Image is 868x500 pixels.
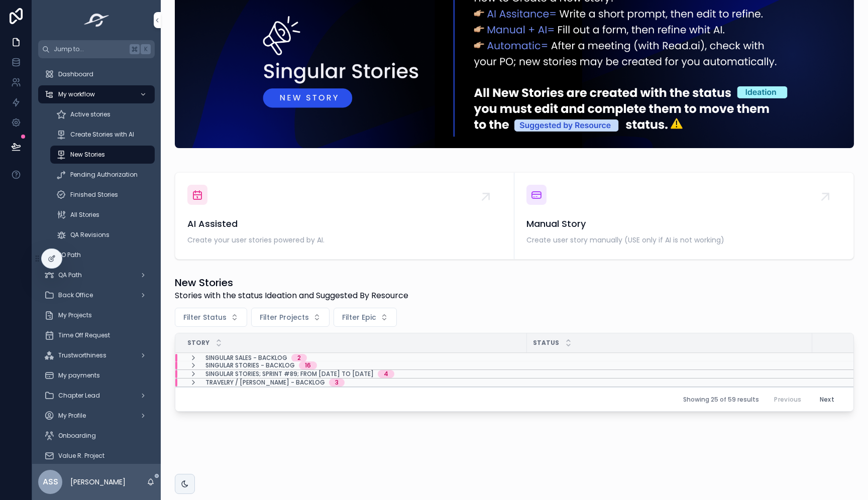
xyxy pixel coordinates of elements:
div: 2 [297,354,301,362]
a: New Stories [50,146,155,164]
span: Trustworthiness [58,351,106,359]
span: Filter Status [183,312,227,322]
span: Singular Sales - Backlog [205,354,287,362]
span: Create Stories with AI [70,131,134,139]
span: My Profile [58,412,86,420]
span: Create your user stories powered by AI. [187,235,502,245]
div: 16 [305,361,311,369]
a: Create Stories with AI [50,126,155,144]
span: Pending Authorization [70,171,138,179]
a: Finished Stories [50,186,155,204]
a: Back Office [38,286,155,304]
span: Stories with the status Ideation and Suggested By Resource [175,290,408,302]
span: Status [533,339,559,347]
span: PO Path [58,251,81,259]
a: QA Path [38,266,155,284]
div: scrollable content [32,58,161,464]
span: QA Revisions [70,231,110,239]
a: Onboarding [38,427,155,445]
span: QA Path [58,271,82,279]
button: Next [813,392,841,407]
span: Dashboard [58,70,93,78]
span: All Stories [70,211,99,219]
span: My workflow [58,90,95,98]
div: 4 [384,370,388,378]
span: K [142,45,150,53]
a: PO Path [38,246,155,264]
span: My Projects [58,311,92,319]
span: Filter Epic [342,312,376,322]
span: Story [187,339,209,347]
a: Pending Authorization [50,166,155,184]
span: Back Office [58,291,93,299]
button: Select Button [251,308,330,327]
a: Active stories [50,105,155,123]
img: App logo [81,12,113,28]
button: Select Button [175,308,247,327]
a: Dashboard [38,65,155,83]
span: Travelry / [PERSON_NAME] - Backlog [205,379,325,387]
span: Manual Story [526,217,841,231]
span: Value R. Project [58,452,104,460]
a: AI AssistedCreate your user stories powered by AI. [175,173,514,259]
span: Time Off Request [58,331,110,339]
a: My payments [38,366,155,385]
a: QA Revisions [50,226,155,244]
span: Singular Stories; Sprint #89; From [DATE] to [DATE] [205,370,374,378]
h1: New Stories [175,276,408,290]
span: Singular Stories - Backlog [205,361,295,369]
a: Value R. Project [38,447,155,465]
a: My Projects [38,306,155,324]
span: My payments [58,371,100,380]
a: Chapter Lead [38,387,155,405]
a: Manual StoryCreate user story manually (USE only if AI is not working) [514,173,853,259]
div: 3 [335,379,339,387]
span: Onboarding [58,432,96,440]
span: Chapter Lead [58,392,100,400]
span: ASS [43,476,58,488]
a: My workflow [38,85,155,103]
a: All Stories [50,206,155,224]
span: Active stories [70,110,111,118]
span: Jump to... [54,45,126,53]
a: Trustworthiness [38,346,155,364]
span: AI Assisted [187,217,502,231]
span: Showing 25 of 59 results [683,396,759,404]
button: Jump to...K [38,40,155,58]
p: [PERSON_NAME] [70,477,126,487]
span: Create user story manually (USE only if AI is not working) [526,235,841,245]
button: Select Button [334,308,397,327]
a: My Profile [38,407,155,425]
span: Finished Stories [70,191,118,199]
span: Filter Projects [260,312,309,322]
span: New Stories [70,151,105,159]
a: Time Off Request [38,326,155,344]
